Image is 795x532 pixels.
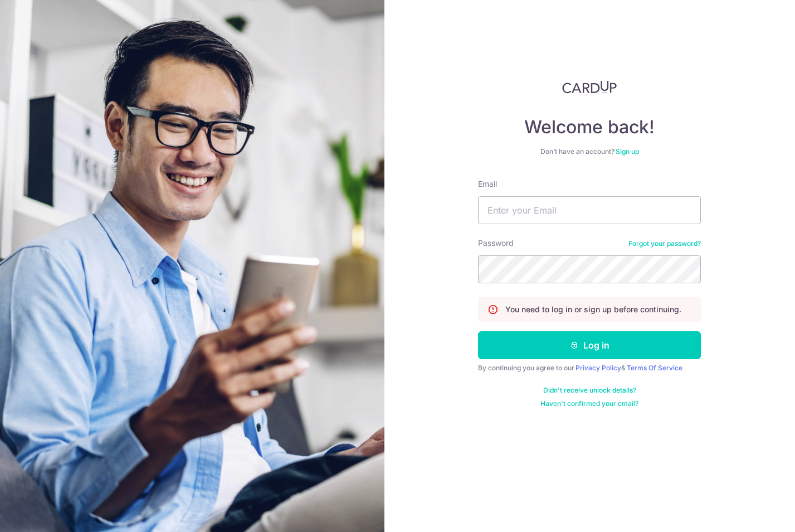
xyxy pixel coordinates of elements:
[616,147,639,156] a: Sign up
[540,399,638,408] a: Haven't confirmed your email?
[478,364,701,373] div: By continuing you agree to our &
[562,80,617,94] img: CardUp Logo
[478,147,701,156] div: Don’t have an account?
[505,304,681,315] p: You need to log in or sign up before continuing.
[478,238,514,249] label: Password
[575,364,621,372] a: Privacy Policy
[543,386,636,395] a: Didn't receive unlock details?
[478,178,497,190] label: Email
[478,196,701,224] input: Enter your Email
[478,331,701,359] button: Log in
[628,239,701,248] a: Forgot your password?
[627,364,682,372] a: Terms Of Service
[478,116,701,138] h4: Welcome back!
